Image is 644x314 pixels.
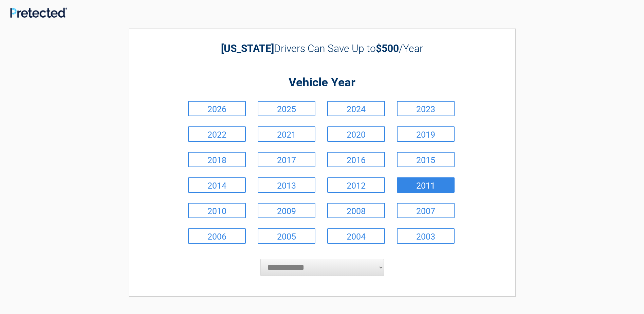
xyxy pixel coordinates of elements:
a: 2004 [327,228,385,244]
a: 2021 [258,126,315,142]
img: Main Logo [10,7,67,18]
a: 2012 [327,177,385,193]
a: 2015 [397,152,455,167]
a: 2017 [258,152,315,167]
a: 2016 [327,152,385,167]
a: 2019 [397,126,455,142]
a: 2008 [327,203,385,218]
h2: Drivers Can Save Up to /Year [186,42,458,54]
a: 2007 [397,203,455,218]
a: 2009 [258,203,315,218]
a: 2011 [397,177,455,193]
a: 2013 [258,177,315,193]
a: 2023 [397,101,455,116]
a: 2024 [327,101,385,116]
b: [US_STATE] [221,42,274,54]
a: 2010 [188,203,246,218]
a: 2018 [188,152,246,167]
h2: Vehicle Year [186,75,458,91]
a: 2020 [327,126,385,142]
a: 2014 [188,177,246,193]
a: 2026 [188,101,246,116]
a: 2025 [258,101,315,116]
a: 2006 [188,228,246,244]
a: 2022 [188,126,246,142]
b: $500 [376,42,399,54]
a: 2003 [397,228,455,244]
a: 2005 [258,228,315,244]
